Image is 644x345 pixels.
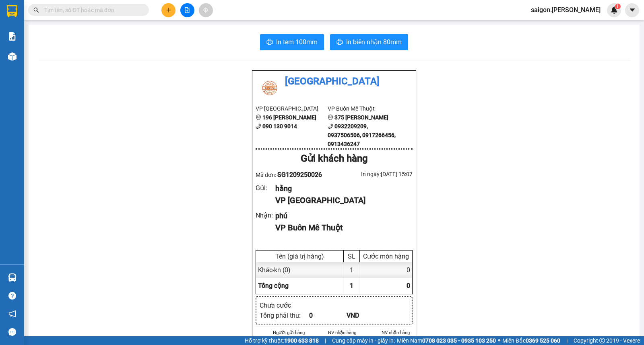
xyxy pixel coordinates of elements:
[599,338,605,343] span: copyright
[378,329,413,336] li: NV nhận hàng
[325,336,326,345] span: |
[344,262,360,278] div: 1
[615,4,621,9] sup: 1
[346,253,357,260] div: SL
[284,337,319,344] strong: 1900 633 818
[262,123,297,129] b: 090 130 9014
[8,328,16,336] span: message
[360,262,412,278] div: 0
[256,74,284,102] img: logo.jpg
[8,310,16,318] span: notification
[260,300,309,310] div: Chưa cước
[256,115,261,120] span: environment
[346,37,402,47] span: In biên nhận 80mm
[350,282,353,290] span: 1
[498,339,500,342] span: ⚪️
[258,253,341,260] div: Tên (giá trị hàng)
[8,32,17,41] img: solution-icon
[397,336,496,345] span: Miền Nam
[334,114,388,121] b: 375 [PERSON_NAME]
[260,310,309,320] div: Tổng phải thu :
[258,282,289,290] span: Tổng cộng
[256,210,275,220] div: Nhận :
[33,7,39,13] span: search
[256,123,261,129] span: phone
[328,123,333,129] span: phone
[526,337,560,344] strong: 0369 525 060
[256,104,328,113] li: VP [GEOGRAPHIC_DATA]
[245,336,319,345] span: Hỗ trợ kỹ thuật:
[258,266,291,274] span: Khác - kn (0)
[256,170,334,180] div: Mã đơn:
[262,114,316,121] b: 196 [PERSON_NAME]
[180,3,194,17] button: file-add
[328,115,333,120] span: environment
[524,5,607,15] span: saigon.[PERSON_NAME]
[275,210,406,222] div: phú
[276,37,318,47] span: In tem 100mm
[325,329,359,336] li: NV nhận hàng
[8,52,17,61] img: warehouse-icon
[256,183,275,193] div: Gửi :
[7,5,17,17] img: logo-vxr
[611,6,618,14] img: icon-new-feature
[275,222,406,234] div: VP Buôn Mê Thuột
[8,273,17,282] img: warehouse-icon
[184,7,190,13] span: file-add
[347,310,384,320] div: VND
[566,336,568,345] span: |
[330,34,408,50] button: printerIn biên nhận 80mm
[616,4,619,9] span: 1
[407,282,410,290] span: 0
[362,253,410,260] div: Cước món hàng
[328,104,400,113] li: VP Buôn Mê Thuột
[332,336,395,345] span: Cung cấp máy in - giấy in:
[272,329,306,343] li: Người gửi hàng xác nhận
[334,170,413,179] div: In ngày: [DATE] 15:07
[275,183,406,194] div: hằng
[266,39,273,46] span: printer
[260,34,324,50] button: printerIn tem 100mm
[8,292,16,300] span: question-circle
[629,6,636,14] span: caret-down
[275,194,406,207] div: VP [GEOGRAPHIC_DATA]
[44,6,139,14] input: Tìm tên, số ĐT hoặc mã đơn
[336,39,343,46] span: printer
[328,123,396,147] b: 0932209209, 0937506506, 0917266456, 0913436247
[625,3,639,17] button: caret-down
[256,74,413,89] li: [GEOGRAPHIC_DATA]
[166,7,171,13] span: plus
[502,336,560,345] span: Miền Bắc
[309,310,347,320] div: 0
[277,171,322,179] span: SG1209250026
[256,151,413,166] div: Gửi khách hàng
[161,3,175,17] button: plus
[199,3,213,17] button: aim
[203,7,208,13] span: aim
[422,337,496,344] strong: 0708 023 035 - 0935 103 250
